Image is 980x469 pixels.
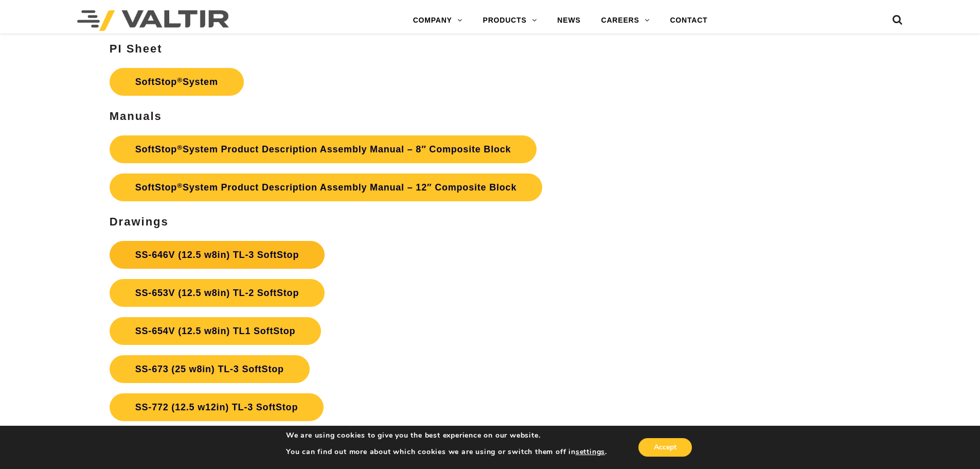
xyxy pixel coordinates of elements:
a: SoftStop®System Product Description Assembly Manual – 12″ Composite Block [110,173,542,201]
a: CONTACT [660,10,718,31]
a: COMPANY [403,10,473,31]
button: settings [576,447,605,457]
a: SS-673 (25 w8in) TL-3 SoftStop [110,355,310,383]
a: SoftStop®System Product Description Assembly Manual – 8″ Composite Block [110,135,537,163]
img: Valtir [77,10,229,31]
a: SS-772 (12.5 w12in) TL-3 SoftStop [110,393,324,421]
strong: Manuals [110,110,162,123]
a: SS-653V (12.5 w8in) TL-2 SoftStop [110,279,325,307]
strong: PI Sheet [110,42,163,55]
a: PRODUCTS [473,10,547,31]
p: You can find out more about which cookies we are using or switch them off in . [286,447,607,457]
sup: ® [177,76,183,84]
a: SS-646V (12.5 w8in) TL-3 SoftStop [110,241,325,269]
a: SS-654V (12.5 w8in) TL1 SoftStop [110,317,322,345]
p: We are using cookies to give you the best experience on our website. [286,431,607,440]
sup: ® [177,144,183,151]
a: NEWS [547,10,591,31]
a: SoftStop®System [110,68,244,96]
sup: ® [177,182,183,189]
a: CAREERS [591,10,660,31]
button: Accept [638,438,692,457]
strong: Drawings [110,215,169,228]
